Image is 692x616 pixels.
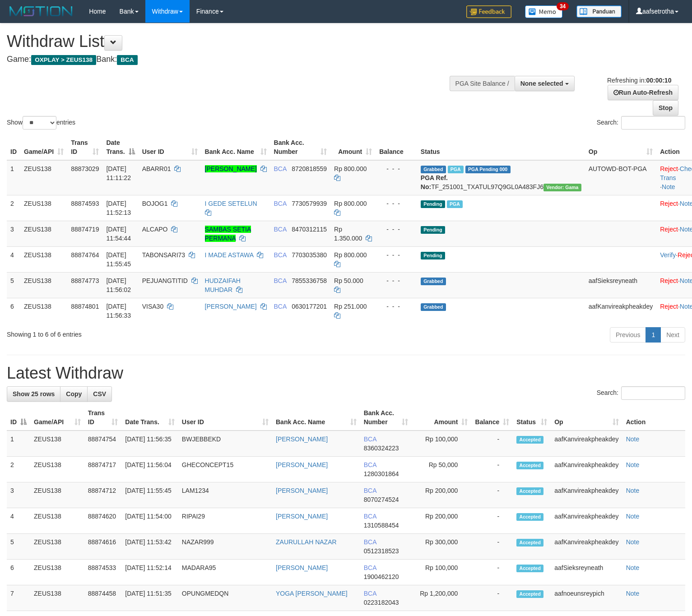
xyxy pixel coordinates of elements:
[610,327,646,343] a: Previous
[7,560,30,585] td: 6
[450,76,515,91] div: PGA Site Balance /
[274,303,287,310] span: BCA
[7,272,20,298] td: 5
[626,461,640,468] a: Note
[626,435,640,443] a: Note
[30,508,84,534] td: ZEUS138
[142,303,163,310] span: VISA30
[106,303,131,319] span: [DATE] 11:56:33
[597,116,685,130] label: Search:
[608,85,678,100] a: Run Auto-Refresh
[447,200,463,208] span: Marked by aafpengsreynich
[334,165,367,172] span: Rp 800.000
[364,435,376,443] span: BCA
[7,585,30,611] td: 7
[626,590,640,597] a: Note
[364,564,376,571] span: BCA
[276,538,337,546] a: ZAURULLAH NAZAR
[67,134,102,160] th: Trans ID: activate to sort column ascending
[292,226,327,233] span: Copy 8470312115 to clipboard
[121,482,178,508] td: [DATE] 11:55:45
[7,482,30,508] td: 3
[471,482,513,508] td: -
[121,534,178,560] td: [DATE] 11:53:42
[412,560,471,585] td: Rp 100,000
[7,5,75,18] img: MOTION_logo.png
[621,116,685,130] input: Search:
[93,390,106,398] span: CSV
[274,226,287,233] span: BCA
[121,560,178,585] td: [DATE] 11:52:14
[364,445,399,452] span: Copy 8360324223 to clipboard
[178,431,272,457] td: BWJEBBEKD
[201,134,270,160] th: Bank Acc. Name: activate to sort column ascending
[412,585,471,611] td: Rp 1,200,000
[551,534,622,560] td: aafKanvireakpheakdey
[360,405,412,431] th: Bank Acc. Number: activate to sort column ascending
[30,534,84,560] td: ZEUS138
[71,277,99,284] span: 88874773
[205,226,251,242] a: SAMBAS SETIA PERMANA
[60,386,88,402] a: Copy
[71,226,99,233] span: 88874719
[121,585,178,611] td: [DATE] 11:51:35
[292,165,327,172] span: Copy 8720818559 to clipboard
[292,303,327,310] span: Copy 0630177201 to clipboard
[106,200,131,216] span: [DATE] 11:52:13
[551,482,622,508] td: aafKanvireakpheakdey
[106,226,131,242] span: [DATE] 11:54:44
[205,200,257,207] a: I GEDE SETELUN
[660,303,678,310] a: Reject
[30,405,84,431] th: Game/API: activate to sort column ascending
[516,436,543,444] span: Accepted
[7,116,75,130] label: Show entries
[516,590,543,598] span: Accepted
[276,435,328,443] a: [PERSON_NAME]
[7,405,30,431] th: ID: activate to sort column descending
[421,166,446,173] span: Grabbed
[142,251,185,259] span: TABONSARI73
[30,585,84,611] td: ZEUS138
[379,302,413,311] div: - - -
[20,134,67,160] th: Game/API: activate to sort column ascending
[543,184,581,191] span: Vendor URL: https://trx31.1velocity.biz
[178,457,272,482] td: GHECONCEPT15
[84,431,122,457] td: 88874754
[178,482,272,508] td: LAM1234
[585,298,656,324] td: aafKanvireakpheakdey
[205,277,241,293] a: HUDZAIFAH MUHDAR
[7,221,20,246] td: 3
[551,560,622,585] td: aafSieksreyneath
[7,32,452,51] h1: Withdraw List
[84,405,122,431] th: Trans ID: activate to sort column ascending
[516,513,543,521] span: Accepted
[334,251,367,259] span: Rp 800.000
[30,560,84,585] td: ZEUS138
[84,534,122,560] td: 88874616
[178,560,272,585] td: MADARA95
[121,508,178,534] td: [DATE] 11:54:00
[421,303,446,311] span: Grabbed
[471,585,513,611] td: -
[364,487,376,494] span: BCA
[421,226,445,234] span: Pending
[7,508,30,534] td: 4
[71,303,99,310] span: 88874801
[660,277,678,284] a: Reject
[7,534,30,560] td: 5
[276,564,328,571] a: [PERSON_NAME]
[551,585,622,611] td: aafnoeunsreypich
[270,134,331,160] th: Bank Acc. Number: activate to sort column ascending
[142,277,188,284] span: PEJUANGTITID
[292,251,327,259] span: Copy 7703035380 to clipboard
[412,482,471,508] td: Rp 200,000
[471,405,513,431] th: Balance: activate to sort column ascending
[646,327,661,343] a: 1
[585,160,656,195] td: AUTOWD-BOT-PGA
[471,457,513,482] td: -
[622,405,685,431] th: Action
[84,585,122,611] td: 88874458
[102,134,138,160] th: Date Trans.: activate to sort column descending
[364,547,399,555] span: Copy 0512318523 to clipboard
[20,298,67,324] td: ZEUS138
